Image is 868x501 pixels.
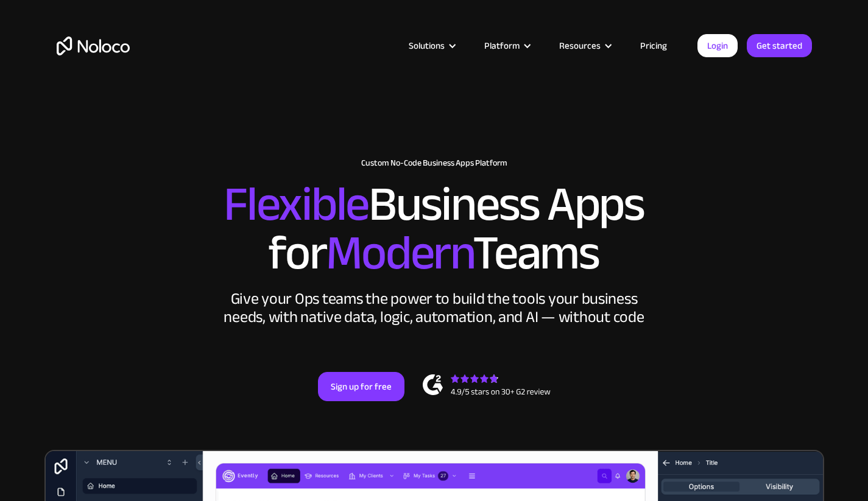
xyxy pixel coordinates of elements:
a: Login [697,34,738,57]
span: Modern [326,208,473,298]
div: Solutions [393,38,469,54]
a: Sign up for free [318,372,404,401]
h2: Business Apps for Teams [57,180,812,278]
a: Get started [747,34,812,57]
a: Pricing [625,38,682,54]
span: Flexible [224,159,369,250]
div: Platform [484,38,520,54]
a: home [57,37,130,55]
div: Give your Ops teams the power to build the tools your business needs, with native data, logic, au... [221,290,647,326]
div: Resources [544,38,625,54]
div: Solutions [409,38,445,54]
div: Platform [469,38,544,54]
h1: Custom No-Code Business Apps Platform [57,158,812,168]
div: Resources [559,38,601,54]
